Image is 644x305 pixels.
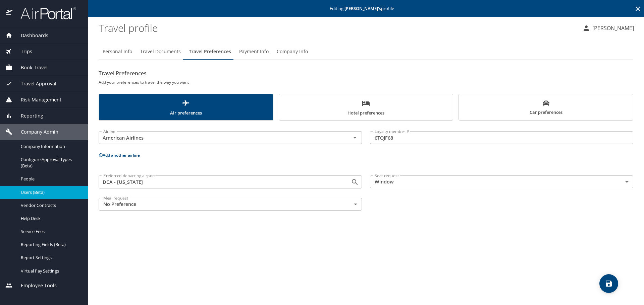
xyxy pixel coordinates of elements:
[12,80,56,87] span: Travel Approval
[21,254,80,261] span: Report Settings
[12,48,32,55] span: Trips
[463,100,629,116] span: Car preferences
[350,133,360,142] button: Open
[21,215,80,222] span: Help Desk
[580,22,637,34] button: [PERSON_NAME]
[21,241,80,248] span: Reporting Fields (Beta)
[101,177,340,186] input: Search for and select an airport
[189,48,231,56] span: Travel Preferences
[21,176,80,182] span: People
[239,48,269,56] span: Payment Info
[99,44,633,60] div: Profile
[103,99,269,117] span: Air preferences
[12,128,58,136] span: Company Admin
[140,48,181,56] span: Travel Documents
[12,64,48,71] span: Book Travel
[12,96,61,103] span: Risk Management
[12,282,57,289] span: Employee Tools
[99,17,577,38] h1: Travel profile
[350,177,360,187] button: Open
[101,133,340,142] input: Select an Airline
[99,198,362,211] div: No Preference
[13,7,76,20] img: airportal-logo.png
[99,152,140,158] button: Add another airline
[99,79,633,86] h6: Add your preferences to travel the way you want
[99,68,633,79] h2: Travel Preferences
[277,48,308,56] span: Company Info
[103,48,132,56] span: Personal Info
[12,112,43,120] span: Reporting
[21,189,80,196] span: Users (Beta)
[21,202,80,209] span: Vendor Contracts
[344,5,381,11] strong: [PERSON_NAME] 's
[12,32,48,39] span: Dashboards
[21,156,80,169] span: Configure Approval Types (Beta)
[590,24,634,32] p: [PERSON_NAME]
[21,228,80,235] span: Service Fees
[21,268,80,274] span: Virtual Pay Settings
[599,274,618,293] button: save
[6,7,13,20] img: icon-airportal.png
[370,175,633,188] div: Window
[21,143,80,150] span: Company Information
[283,99,449,117] span: Hotel preferences
[99,94,633,121] div: scrollable force tabs example
[90,6,642,11] p: Editing profile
